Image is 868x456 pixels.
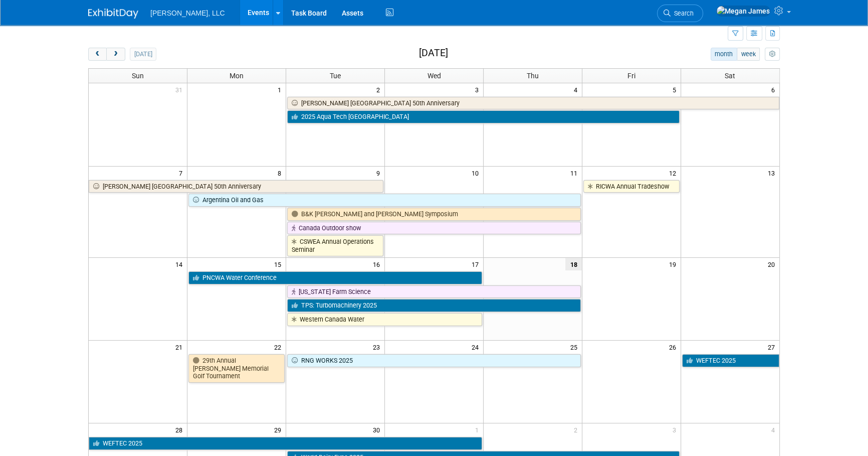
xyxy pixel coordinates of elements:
[767,167,779,179] span: 13
[627,72,635,80] span: Fri
[569,167,582,179] span: 11
[682,354,779,367] a: WEFTEC 2025
[767,258,779,270] span: 20
[565,258,582,270] span: 18
[770,423,779,436] span: 4
[174,423,187,436] span: 28
[273,258,286,270] span: 15
[375,167,384,179] span: 9
[716,6,770,17] img: Megan James
[474,83,483,96] span: 3
[277,83,286,96] span: 1
[474,423,483,436] span: 1
[89,180,383,193] a: [PERSON_NAME] [GEOGRAPHIC_DATA] 50th Anniversary
[471,258,483,270] span: 17
[287,235,383,256] a: CSWEA Annual Operations Seminar
[725,72,735,80] span: Sat
[273,341,286,353] span: 22
[527,72,539,80] span: Thu
[471,341,483,353] span: 24
[230,72,244,80] span: Mon
[174,341,187,353] span: 21
[583,180,680,193] a: RICWA Annual Tradeshow
[188,354,285,383] a: 29th Annual [PERSON_NAME] Memorial Golf Tournament
[150,9,225,17] span: [PERSON_NAME], LLC
[573,83,582,96] span: 4
[672,83,681,96] span: 5
[174,258,187,270] span: 14
[106,48,125,61] button: next
[287,313,482,326] a: Western Canada Water
[419,48,448,59] h2: [DATE]
[273,423,286,436] span: 29
[330,72,341,80] span: Tue
[737,48,760,61] button: week
[132,72,144,80] span: Sun
[88,48,107,61] button: prev
[130,48,156,61] button: [DATE]
[174,83,187,96] span: 31
[188,271,482,284] a: PNCWA Water Conference
[711,48,737,61] button: month
[178,167,187,179] span: 7
[372,341,384,353] span: 23
[287,285,581,298] a: [US_STATE] Farm Science
[427,72,441,80] span: Wed
[769,51,775,58] i: Personalize Calendar
[287,222,581,235] a: Canada Outdoor show
[672,423,681,436] span: 3
[372,258,384,270] span: 16
[668,258,681,270] span: 19
[668,167,681,179] span: 12
[89,437,482,450] a: WEFTEC 2025
[671,10,694,17] span: Search
[668,341,681,353] span: 26
[287,299,581,312] a: TPS: Turbomachinery 2025
[375,83,384,96] span: 2
[657,5,703,22] a: Search
[765,48,780,61] button: myCustomButton
[471,167,483,179] span: 10
[569,341,582,353] span: 25
[573,423,582,436] span: 2
[287,208,581,221] a: B&K [PERSON_NAME] and [PERSON_NAME] Symposium
[287,110,679,123] a: 2025 Aqua Tech [GEOGRAPHIC_DATA]
[188,194,580,207] a: Argentina Oil and Gas
[770,83,779,96] span: 6
[88,9,138,19] img: ExhibitDay
[287,97,779,110] a: [PERSON_NAME] [GEOGRAPHIC_DATA] 50th Anniversary
[277,167,286,179] span: 8
[287,354,581,367] a: RNG WORKS 2025
[372,423,384,436] span: 30
[767,341,779,353] span: 27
